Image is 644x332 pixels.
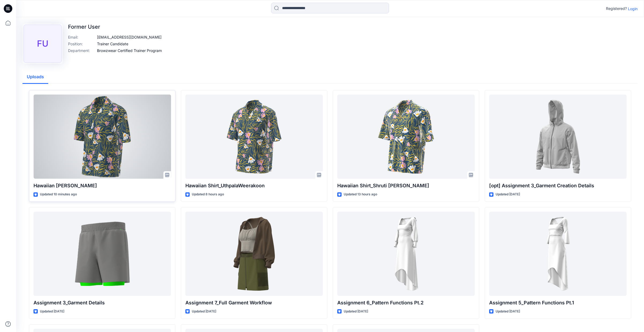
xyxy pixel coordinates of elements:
p: Updated [DATE] [344,309,368,314]
p: Former User [68,24,162,30]
div: FU [24,25,62,63]
p: Login [628,6,638,12]
p: Registered? [606,5,627,12]
a: Hawaiian Shirt_UthpalaWeerakoon [185,95,323,179]
p: Updated [DATE] [192,309,216,314]
button: Uploads [23,70,48,84]
p: Updated 13 hours ago [344,192,377,197]
p: Updated 10 minutes ago [40,192,77,197]
a: [opt] Assignment 3_Garment Creation Details [489,95,627,179]
a: Assignment 5_Pattern Functions Pt.1 [489,212,627,296]
a: Assignment 6_Pattern Functions Pt.2 [337,212,475,296]
a: Assignment 7_Full Garment Workflow [185,212,323,296]
p: Assignment 6_Pattern Functions Pt.2 [337,299,475,307]
p: Trainer Candidate [97,41,128,47]
a: Hawaiian Shirt_Lisha Sanders [33,95,171,179]
p: Updated [DATE] [496,192,520,197]
a: Hawaiian Shirt_Shruti Rathor [337,95,475,179]
p: Hawaiian Shirt_Shruti [PERSON_NAME] [337,182,475,189]
p: Updated [DATE] [496,309,520,314]
p: Department : [68,48,95,53]
p: Assignment 7_Full Garment Workflow [185,299,323,307]
p: Assignment 5_Pattern Functions Pt.1 [489,299,627,307]
p: [EMAIL_ADDRESS][DOMAIN_NAME] [97,34,162,40]
p: Assignment 3_Garment Details [33,299,171,307]
p: Updated [DATE] [40,309,64,314]
p: Hawaiian [PERSON_NAME] [33,182,171,189]
p: Position : [68,41,95,47]
p: Hawaiian Shirt_UthpalaWeerakoon [185,182,323,189]
p: Browzwear Certified Trainer Program [97,48,162,53]
p: [opt] Assignment 3_Garment Creation Details [489,182,627,189]
a: Assignment 3_Garment Details [33,212,171,296]
p: Email : [68,34,95,40]
p: Updated 8 hours ago [192,192,224,197]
